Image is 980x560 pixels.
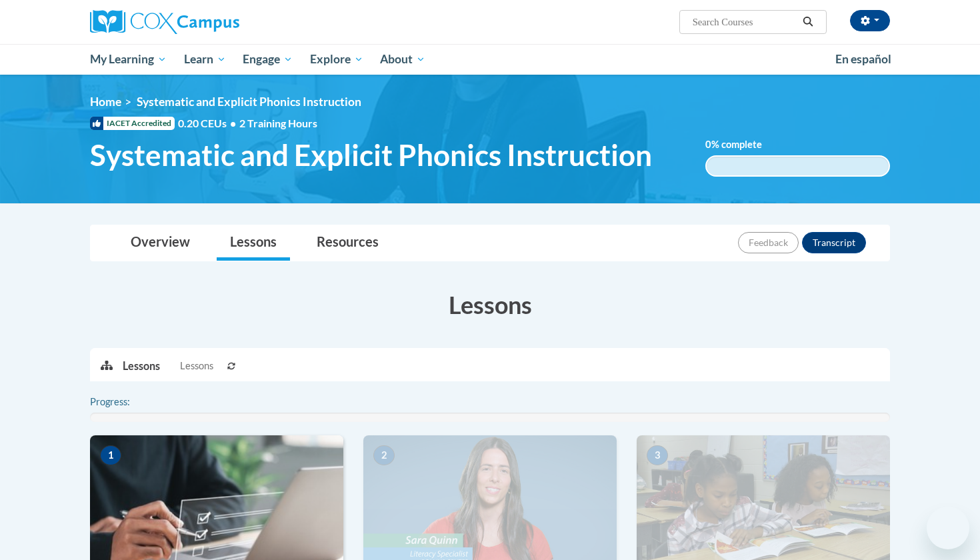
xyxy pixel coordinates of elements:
[802,232,866,253] button: Transcript
[217,225,290,261] a: Lessons
[90,288,890,321] h3: Lessons
[90,395,167,409] label: Progress:
[239,117,317,129] span: 2 Training Hours
[90,117,175,130] span: IACET Accredited
[90,10,239,34] img: Cox Campus
[137,95,361,109] span: Systematic and Explicit Phonics Instruction
[798,14,818,30] button: Search
[184,51,226,67] span: Learn
[90,137,652,173] span: Systematic and Explicit Phonics Instruction
[81,44,175,75] a: My Learning
[90,10,343,34] a: Cox Campus
[123,359,160,373] p: Lessons
[303,225,392,261] a: Resources
[705,139,711,150] span: 0
[301,44,372,75] a: Explore
[380,51,425,67] span: About
[691,14,798,30] input: Search Courses
[243,51,293,67] span: Engage
[835,52,891,66] span: En español
[70,44,910,75] div: Main menu
[310,51,363,67] span: Explore
[178,116,239,131] span: 0.20 CEUs
[850,10,890,31] button: Account Settings
[100,445,121,465] span: 1
[230,117,236,129] span: •
[175,44,235,75] a: Learn
[180,359,213,373] span: Lessons
[373,445,395,465] span: 2
[738,232,799,253] button: Feedback
[90,51,167,67] span: My Learning
[117,225,203,261] a: Overview
[372,44,435,75] a: About
[647,445,668,465] span: 3
[90,95,121,109] a: Home
[827,45,900,73] a: En español
[705,137,782,152] label: % complete
[927,507,969,549] iframe: Button to launch messaging window
[234,44,301,75] a: Engage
